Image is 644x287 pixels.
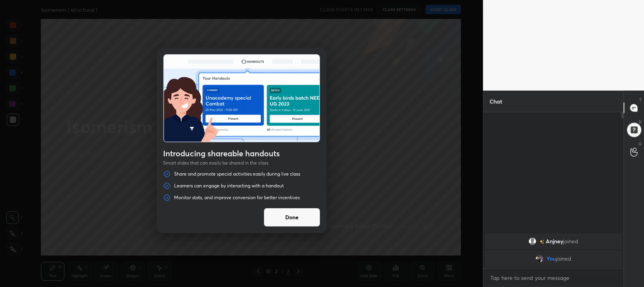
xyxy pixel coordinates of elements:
[536,255,543,263] img: be3b61014f794d9dad424d3853eeb6ff.jpg
[639,97,642,103] p: T
[483,232,624,268] div: grid
[163,54,320,142] img: intro_batch_card.png
[547,256,556,262] span: You
[638,141,642,147] p: G
[174,183,284,189] p: Learners can engage by interacting with a handout
[528,237,536,245] img: default.png
[563,238,578,244] span: joined
[539,240,544,244] img: no-rating-badge.077c3623.svg
[163,160,320,166] p: Smart slides that can easily be shared in the class
[639,119,642,125] p: D
[264,208,320,227] button: Done
[546,238,563,244] span: Anjney
[483,91,508,112] p: Chat
[174,171,300,177] p: Share and promote special activities easily during live class
[163,149,320,158] h4: Introducing shareable handouts
[556,256,571,262] span: joined
[174,194,300,201] p: Monitor stats, and improve conversion for better incentives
